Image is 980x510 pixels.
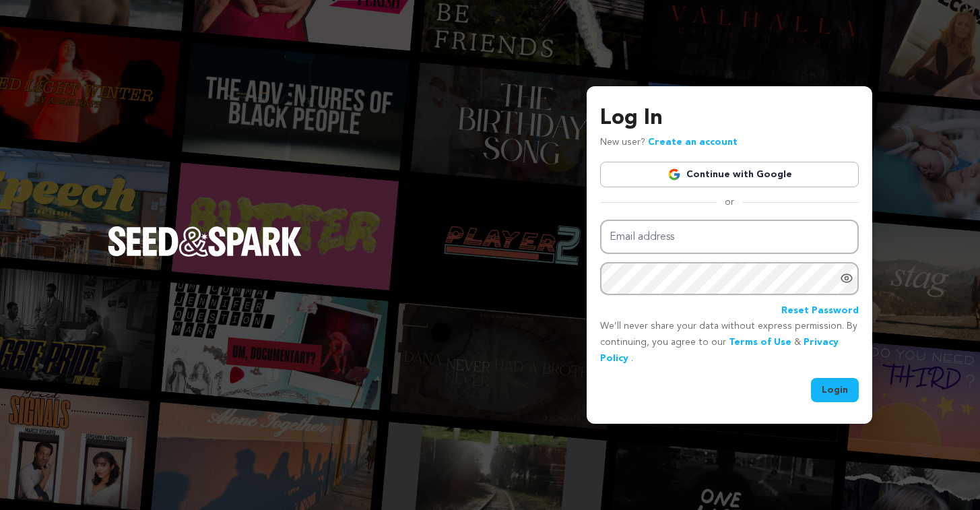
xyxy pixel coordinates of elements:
[600,135,738,151] p: New user?
[600,338,839,363] a: Privacy Policy
[729,338,791,347] a: Terms of Use
[648,137,738,147] a: Create an account
[840,272,853,285] a: Show password as plain text. Warning: this will display your password on the screen.
[600,319,859,366] p: We’ll never share your data without express permission. By continuing, you agree to our & .
[600,102,859,135] h3: Log In
[600,220,859,254] input: Email address
[781,303,859,319] a: Reset Password
[108,226,302,256] img: Seed&Spark Logo
[717,195,742,209] span: or
[667,168,681,181] img: Google logo
[811,378,859,402] button: Login
[600,162,859,187] a: Continue with Google
[108,226,302,283] a: Seed&Spark Homepage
